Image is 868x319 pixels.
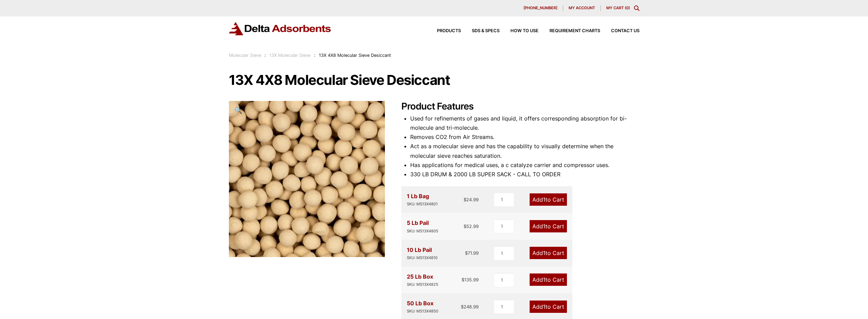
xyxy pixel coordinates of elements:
[407,201,438,207] div: SKU: MS13X4801
[543,276,545,283] span: 1
[314,53,315,58] span: :
[530,193,567,206] a: Add1to Cart
[464,224,466,229] span: $
[437,29,461,33] span: Products
[407,299,438,315] div: 50 Lb Box
[410,142,639,160] li: Act as a molecular sieve and has the capability to visually determine when the molecular sieve re...
[518,5,563,11] a: [PHONE_NUMBER]
[543,303,545,310] span: 1
[462,277,479,282] bdi: 135.99
[461,29,500,33] a: SDS & SPECS
[606,5,630,10] a: My Cart (0)
[600,29,639,33] a: Contact Us
[407,192,438,207] div: 1 Lb Bag
[410,132,639,142] li: Removes CO2 from Air Streams.
[410,161,639,170] li: Has applications for medical uses, a c catalyze carrier and compressor uses.
[407,218,438,234] div: 5 Lb Pail
[523,6,557,10] span: [PHONE_NUMBER]
[410,170,639,179] li: 330 LB DRUM & 2000 LB SUPER SACK - CALL TO ORDER
[569,6,595,10] span: My account
[530,247,567,259] a: Add1to Cart
[234,106,242,114] span: 🔍
[229,22,332,35] img: Delta Adsorbents
[465,250,479,256] bdi: 71.99
[319,53,391,58] span: 13X 4X8 Molecular Sieve Desiccant
[500,29,539,33] a: How to Use
[269,53,310,58] a: 13X Molecular Sieve
[426,29,461,33] a: Products
[543,223,545,230] span: 1
[407,308,438,315] div: SKU: MS13X4850
[407,255,438,261] div: SKU: MS13X4810
[229,53,261,58] a: Molecular Sieve
[530,273,567,286] a: Add1to Cart
[464,197,466,202] span: $
[229,101,248,120] a: View full-screen image gallery
[461,304,464,309] span: $
[401,101,639,112] h2: Product Features
[465,250,468,256] span: $
[407,245,438,261] div: 10 Lb Pail
[634,5,639,11] div: Toggle Modal Content
[407,228,438,234] div: SKU: MS13X4805
[229,73,639,87] h1: 13X 4X8 Molecular Sieve Desiccant
[464,224,479,229] bdi: 52.99
[539,29,600,33] a: Requirement Charts
[611,29,639,33] span: Contact Us
[407,272,438,288] div: 25 Lb Box
[462,277,464,282] span: $
[472,29,500,33] span: SDS & SPECS
[543,196,545,203] span: 1
[563,5,601,11] a: My account
[407,281,438,288] div: SKU: MS13X4825
[549,29,600,33] span: Requirement Charts
[461,304,479,309] bdi: 248.99
[464,197,479,202] bdi: 24.99
[626,5,629,10] span: 0
[530,301,567,313] a: Add1to Cart
[543,250,545,256] span: 1
[264,53,266,58] span: :
[410,114,639,132] li: Used for refinements of gases and liquid, it offers corresponding absorption for bi-molecule and ...
[530,220,567,232] a: Add1to Cart
[510,29,539,33] span: How to Use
